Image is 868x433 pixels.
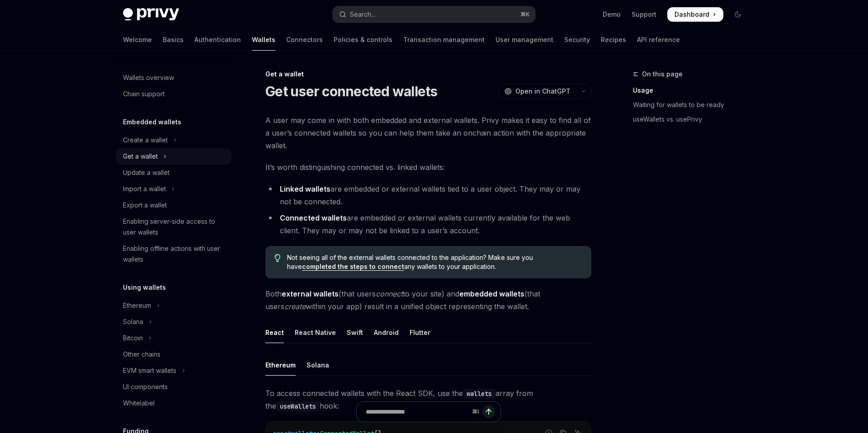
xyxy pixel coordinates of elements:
a: Basics [163,29,184,51]
button: Open in ChatGPT [499,84,576,99]
strong: Linked wallets [280,184,330,193]
a: Demo [603,10,621,19]
a: Security [564,29,590,51]
input: Ask a question... [366,402,468,422]
li: are embedded or external wallets tied to a user object. They may or may not be connected. [265,183,591,208]
a: Waiting for wallets to be ready [633,98,752,112]
strong: Connected wallets [280,213,347,222]
span: Both (that users to your site) and (that users within your app) result in a unified object repres... [265,287,591,313]
div: Other chains [123,349,160,360]
div: Update a wallet [123,167,170,178]
a: Connectors [286,29,323,51]
img: dark logo [123,8,179,21]
span: On this page [642,69,683,80]
li: are embedded or external wallets currently available for the web client. They may or may not be l... [265,212,591,237]
h1: Get user connected wallets [265,83,438,99]
h5: Embedded wallets [123,117,181,127]
button: Toggle Bitcoin section [116,330,231,346]
a: Enabling server-side access to user wallets [116,213,231,240]
div: Ethereum [265,354,296,376]
div: EVM smart wallets [123,365,176,376]
div: Android [374,322,399,343]
div: Chain support [123,89,165,99]
button: Toggle Import a wallet section [116,181,231,197]
div: Enabling server-side access to user wallets [123,216,226,238]
em: connect [376,289,403,298]
a: Transaction management [403,29,485,51]
div: UI components [123,381,168,392]
a: Recipes [601,29,626,51]
h5: Using wallets [123,282,166,293]
a: Welcome [123,29,152,51]
div: Enabling offline actions with user wallets [123,243,226,265]
a: Update a wallet [116,165,231,181]
a: User management [495,29,553,51]
div: Export a wallet [123,200,167,211]
button: Toggle Get a wallet section [116,148,231,165]
div: Create a wallet [123,135,168,146]
span: Dashboard [675,10,709,19]
a: Dashboard [667,7,723,22]
a: Whitelabel [116,395,231,411]
strong: external wallets [282,289,339,298]
div: Get a wallet [265,70,591,79]
a: Enabling offline actions with user wallets [116,240,231,268]
code: wallets [463,389,495,399]
button: Toggle Ethereum section [116,297,231,314]
span: Open in ChatGPT [515,87,571,96]
div: Wallets overview [123,72,174,83]
button: Toggle EVM smart wallets section [116,362,231,379]
div: Solana [307,354,329,376]
a: Wallets [252,29,275,51]
strong: embedded wallets [459,289,524,298]
div: Bitcoin [123,333,143,344]
div: React [265,322,284,343]
a: Wallets overview [116,70,231,86]
button: Send message [482,405,495,418]
span: ⌘ K [520,11,530,18]
a: Export a wallet [116,197,231,213]
span: Not seeing all of the external wallets connected to the application? Make sure you have any walle... [287,253,582,271]
div: Ethereum [123,300,151,311]
button: Toggle Solana section [116,314,231,330]
span: It’s worth distinguishing connected vs. linked wallets: [265,161,591,174]
button: Toggle Create a wallet section [116,132,231,148]
div: Solana [123,316,143,327]
em: create [284,302,306,311]
span: A user may come in with both embedded and external wallets. Privy makes it easy to find all of a ... [265,114,591,152]
div: Import a wallet [123,184,166,194]
div: Swift [347,322,363,343]
a: Chain support [116,86,231,102]
a: Support [632,10,656,19]
span: To access connected wallets with the React SDK, use the array from the hook: [265,387,591,412]
a: UI components [116,379,231,395]
a: completed the steps to connect [302,263,404,271]
button: Open search [333,6,535,23]
div: Get a wallet [123,151,158,162]
div: React Native [295,322,336,343]
a: Other chains [116,346,231,362]
div: Flutter [410,322,430,343]
div: Whitelabel [123,398,155,409]
a: useWallets vs. usePrivy [633,112,752,127]
svg: Tip [274,254,281,262]
a: API reference [637,29,680,51]
button: Toggle dark mode [731,7,745,22]
a: Usage [633,83,752,98]
div: Search... [350,9,375,20]
a: Policies & controls [334,29,392,51]
a: Authentication [194,29,241,51]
